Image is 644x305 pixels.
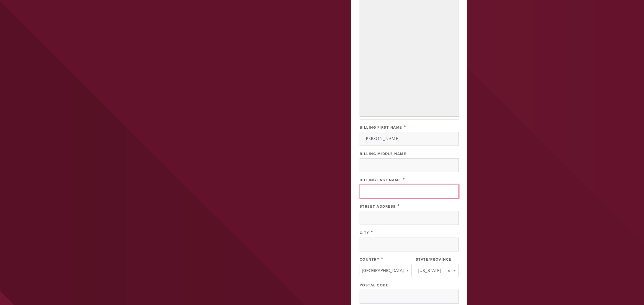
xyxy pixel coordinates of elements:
[418,267,441,274] span: [US_STATE]
[360,231,369,235] label: City
[360,125,402,130] label: Billing First Name
[360,264,412,277] a: [GEOGRAPHIC_DATA]
[360,257,380,262] label: Country
[360,152,406,156] label: Billing Middle Name
[360,178,401,182] label: Billing Last Name
[360,283,389,288] label: Postal Code
[362,267,404,274] span: [GEOGRAPHIC_DATA]
[416,257,452,262] label: State/Province
[398,203,400,209] span: This field is required.
[371,229,373,235] span: This field is required.
[381,256,383,262] span: This field is required.
[403,177,405,183] span: This field is required.
[416,264,459,277] a: [US_STATE]
[404,124,406,130] span: This field is required.
[360,204,396,209] label: Street Address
